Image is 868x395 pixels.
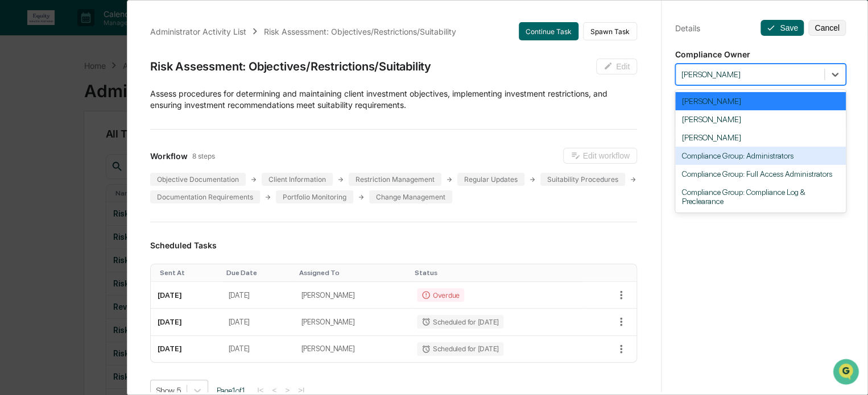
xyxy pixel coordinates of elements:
button: Start new chat [193,90,207,104]
div: Scheduled for [DATE] [417,342,503,356]
img: 1746055101610-c473b297-6a78-478c-a979-82029cc54cd1 [11,87,32,107]
button: Edit [596,59,637,74]
button: >| [295,385,308,395]
td: [PERSON_NAME] [294,309,410,335]
div: We're available if you need us! [39,98,144,107]
div: Suitability Procedures [540,173,625,186]
div: [PERSON_NAME] [675,110,846,128]
div: Restriction Management [349,173,441,186]
div: 🔎 [11,166,20,175]
td: [DATE] [151,282,221,309]
button: < [268,385,280,395]
div: Scheduled for [DATE] [417,315,503,329]
div: Change Management [369,190,452,203]
div: Compliance Group: Full Access Administrators [675,165,846,183]
div: Overdue [417,288,464,302]
div: [PERSON_NAME] [675,128,846,147]
button: Cancel [808,20,846,36]
td: [DATE] [151,336,221,362]
a: 🔎Data Lookup [7,160,76,181]
div: Regular Updates [457,173,524,186]
a: Powered byPylon [80,192,138,201]
div: Objective Documentation [150,173,246,186]
div: Toggle SortBy [299,269,405,277]
div: 🖐️ [11,144,20,153]
button: |< [254,385,267,395]
button: Save [760,20,804,36]
span: Preclearance [23,143,73,155]
span: 8 steps [192,152,215,160]
div: Compliance Group: Administrators [675,147,846,165]
div: [PERSON_NAME] [675,92,846,110]
p: Assess procedures for determining and maintaining client investment objectives, implementing inve... [150,88,637,111]
td: [DATE] [222,336,295,362]
span: Page 1 of 1 [217,386,245,395]
td: [PERSON_NAME] [294,336,410,362]
a: 🖐️Preclearance [7,139,78,159]
div: Compliance Group: Compliance Log & Preclearance [675,183,846,210]
button: Continue Task [519,22,578,40]
div: Details [675,23,700,33]
td: [DATE] [222,309,295,335]
td: [DATE] [151,309,221,335]
span: Attestations [94,143,141,155]
button: > [282,385,293,395]
iframe: Open customer support [832,357,862,388]
td: [PERSON_NAME] [294,282,410,309]
button: Spawn Task [583,22,637,40]
div: 🗄️ [82,144,92,153]
div: Portfolio Monitoring [276,190,353,203]
h3: Scheduled Tasks [150,240,637,250]
div: Documentation Requirements [150,190,260,203]
div: Risk Assessment: Objectives/Restrictions/Suitability [263,27,456,36]
div: Toggle SortBy [160,269,217,277]
div: Toggle SortBy [226,269,290,277]
div: Client Information [262,173,333,186]
span: Workflow [150,151,188,161]
p: How can we help? [11,24,207,42]
p: Compliance Owner [675,49,846,59]
button: Edit workflow [563,148,637,164]
span: Pylon [113,193,138,201]
div: Toggle SortBy [415,269,578,277]
a: 🗄️Attestations [78,139,146,159]
div: Administrator Activity List [150,27,246,36]
div: Risk Assessment: Objectives/Restrictions/Suitability [150,60,431,73]
td: [DATE] [222,282,295,309]
div: Start new chat [39,87,187,98]
span: Data Lookup [23,165,72,176]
